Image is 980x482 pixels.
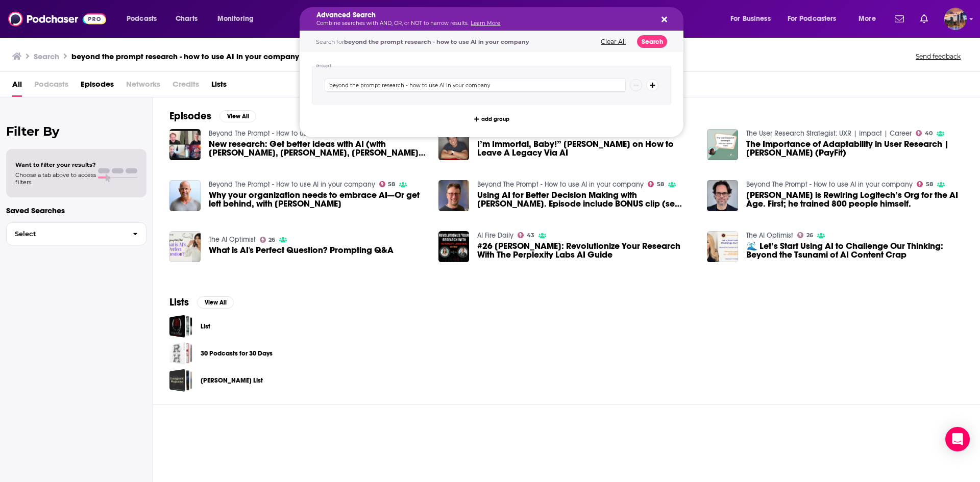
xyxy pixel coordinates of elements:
[6,222,146,245] button: Select
[127,12,157,26] span: Podcasts
[309,7,693,31] div: Search podcasts, credits, & more...
[477,140,695,157] a: I’m Immortal, Baby!” Guy Kawasaki on How to Leave A Legacy Via AI
[746,140,964,157] a: The Importance of Adaptability in User Research | Anne-Charlotte Triplet (PayFit)
[217,12,254,26] span: Monitoring
[197,296,234,309] button: View All
[648,181,664,187] a: 58
[730,12,771,26] span: For Business
[201,348,273,359] a: 30 Podcasts for 30 Days
[6,124,146,139] h2: Filter By
[746,180,913,189] a: Beyond The Prompt - How to use AI in your company
[438,180,470,211] img: Using AI for Better Decision Making with David Boyle. Episode include BONUS clip (se notes)
[81,76,114,97] a: Episodes
[527,233,534,238] span: 43
[201,375,263,386] a: [PERSON_NAME] List
[209,140,426,157] a: New research: Get better ideas with AI (with Kian Gohar, Jeremy Utley, David McRaney, Henrik Werd...
[944,8,967,30] img: User Profile
[344,38,529,45] span: beyond the prompt research - how to use AI in your company
[891,10,908,28] a: Show notifications dropdown
[316,64,332,68] h4: Group 1
[438,231,470,262] img: #26 Neil: Revolutionize Your Research With The Perplexity Labs AI Guide
[926,182,933,187] span: 58
[211,76,227,97] a: Lists
[925,131,933,136] span: 40
[15,161,96,168] span: Want to filter your results?
[916,130,933,136] a: 40
[518,232,534,238] a: 43
[438,129,470,160] img: I’m Immortal, Baby!” Guy Kawasaki on How to Leave A Legacy Via AI
[268,238,275,242] span: 26
[944,8,967,30] button: Show profile menu
[119,11,170,27] button: open menu
[209,235,256,244] a: The AI Optimist
[707,231,738,262] img: 🌊 Let’s Start Using AI to Challenge Our Thinking: Beyond the Tsunami of AI Content Crap
[71,52,299,61] h3: beyond the prompt research - how to use AI in your company
[8,9,106,29] img: Podchaser - Follow, Share and Rate Podcasts
[126,76,160,97] span: Networks
[477,191,695,208] a: Using AI for Better Decision Making with David Boyle. Episode include BONUS clip (se notes)
[169,231,201,262] img: What is AI's Perfect Question? Prompting Q&A
[316,38,529,45] span: Search for
[209,140,426,157] span: New research: Get better ideas with AI (with [PERSON_NAME], [PERSON_NAME], [PERSON_NAME], [PERSON...
[477,180,644,189] a: Beyond The Prompt - How to use AI in your company
[169,129,201,160] img: New research: Get better ideas with AI (with Kian Gohar, Jeremy Utley, David McRaney, Henrik Werd...
[481,116,509,122] span: add group
[945,427,970,451] div: Open Intercom Messenger
[388,182,395,187] span: 58
[944,8,967,30] span: Logged in as carlystonehouse
[477,231,513,240] a: AI Fire Daily
[477,242,695,259] a: #26 Neil: Revolutionize Your Research With The Perplexity Labs AI Guide
[169,342,192,365] a: 30 Podcasts for 30 Days
[209,191,426,208] a: Why your organization needs to embrace AI—Or get left behind, with Brad Anderson
[7,231,125,237] span: Select
[859,12,876,26] span: More
[316,12,650,19] h5: Advanced Search
[34,52,59,61] h3: Search
[209,129,375,138] a: Beyond The Prompt - How to use AI in your company
[210,11,267,27] button: open menu
[707,129,738,160] img: The Importance of Adaptability in User Research | Anne-Charlotte Triplet (PayFit)
[746,242,964,259] a: 🌊 Let’s Start Using AI to Challenge Our Thinking: Beyond the Tsunami of AI Content Crap
[169,110,211,122] h2: Episodes
[260,237,276,243] a: 26
[209,246,394,255] a: What is AI's Perfect Question? Prompting Q&A
[201,321,210,332] a: List
[15,171,96,186] span: Choose a tab above to access filters.
[169,11,204,27] a: Charts
[471,20,500,27] a: Learn More
[6,206,146,215] p: Saved Searches
[746,191,964,208] a: Eric Porres is Rewiring Logitech’s Org for the AI Age. First; he trained 800 people himself.
[707,180,738,211] img: Eric Porres is Rewiring Logitech’s Org for the AI Age. First; he trained 800 people himself.
[169,369,192,392] a: Marcus Lohrmann_Religion_Total List
[12,76,22,97] a: All
[219,110,256,122] button: View All
[316,21,650,26] p: Combine searches with AND, OR, or NOT to narrow results.
[788,12,837,26] span: For Podcasters
[169,296,189,309] h2: Lists
[169,180,201,211] img: Why your organization needs to embrace AI—Or get left behind, with Brad Anderson
[477,140,695,157] span: I’m Immortal, Baby!” [PERSON_NAME] on How to Leave A Legacy Via AI
[746,191,964,208] span: [PERSON_NAME] is Rewiring Logitech’s Org for the AI Age. First; he trained 800 people himself.
[746,129,912,138] a: The User Research Strategist: UXR | Impact | Career
[176,12,198,26] span: Charts
[477,242,695,259] span: #26 [PERSON_NAME]: Revolutionize Your Research With The Perplexity Labs AI Guide
[916,10,932,28] a: Show notifications dropdown
[325,79,626,92] input: Type a keyword or phrase...
[173,76,199,97] span: Credits
[913,52,964,61] button: Send feedback
[34,76,68,97] span: Podcasts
